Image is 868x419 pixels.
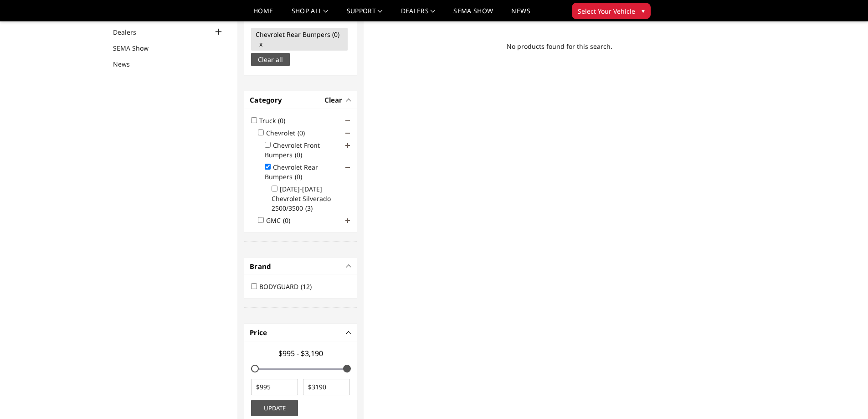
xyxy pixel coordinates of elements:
a: shop all [292,8,329,21]
label: BODYGUARD [259,282,317,291]
span: (0) [295,172,302,181]
input: $3190 [303,379,350,395]
a: News [511,8,530,21]
span: Clear all [258,55,283,64]
a: Home [253,8,273,21]
span: ▾ [642,6,645,16]
span: Click to show/hide children [345,165,350,170]
label: Chevrolet Front Bumpers [265,141,320,159]
label: [DATE]-[DATE] Chevrolet Silverado 2500/3500 [272,185,331,212]
label: Truck [259,116,291,125]
a: Support [347,8,383,21]
span: (0) [278,116,285,125]
span: Chevrolet Rear Bumpers (0) x [256,30,339,48]
iframe: Chat Widget [822,375,868,419]
a: Dealers [401,8,436,21]
input: $995 [251,379,298,395]
span: No products found for this search. [377,41,742,51]
span: Clear [324,95,342,104]
span: (0) [298,129,305,137]
a: SEMA Show [113,43,160,53]
span: Click to show/hide children [345,119,350,123]
label: Chevrolet Rear Bumpers [265,163,318,181]
h4: Brand [250,261,351,272]
h4: Price [250,327,351,338]
span: Click to show/hide children [345,143,350,148]
button: Update [251,400,298,416]
span: (0) [295,150,302,159]
span: (12) [301,282,312,291]
button: Select Your Vehicle [572,3,651,19]
span: (3) [305,204,313,212]
label: Chevrolet [266,129,310,137]
label: GMC [266,216,296,225]
button: - [347,264,351,269]
span: Click to show/hide children [345,131,350,135]
span: Select Your Vehicle [578,6,635,16]
button: - [347,330,351,335]
a: Dealers [113,27,148,37]
h4: Category [250,95,351,105]
a: News [113,59,141,69]
button: - [347,98,351,102]
a: SEMA Show [453,8,493,21]
span: Click to show/hide children [345,218,350,223]
span: (0) [283,216,290,225]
